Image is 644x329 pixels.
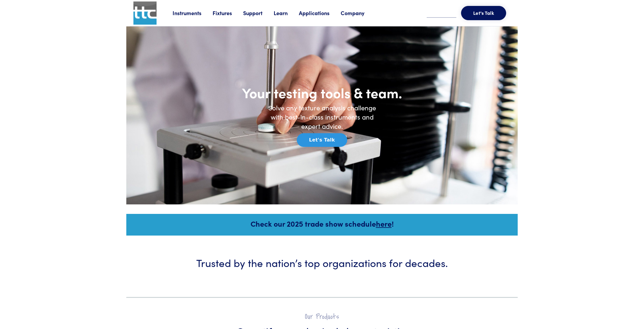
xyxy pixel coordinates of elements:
button: Let's Talk [297,133,347,147]
a: Company [341,9,376,17]
a: Instruments [173,9,213,17]
img: ttc_logo_1x1_v1.0.png [133,1,157,25]
a: here [376,218,392,229]
a: Trusted by the nation’s top organizations for decades. [130,236,514,298]
a: Fixtures [213,9,243,17]
h6: Solve any texture analysis challenge with best-in-class instruments and expert advice. [263,103,381,131]
button: Let's Talk [461,6,506,20]
h2: Our Products [144,312,500,321]
h3: Trusted by the nation’s top organizations for decades. [144,255,500,270]
a: Support [243,9,274,17]
h5: Check our 2025 trade show schedule ! [134,218,510,229]
h1: Your testing tools & team. [203,84,441,101]
a: Learn [274,9,299,17]
a: Applications [299,9,341,17]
